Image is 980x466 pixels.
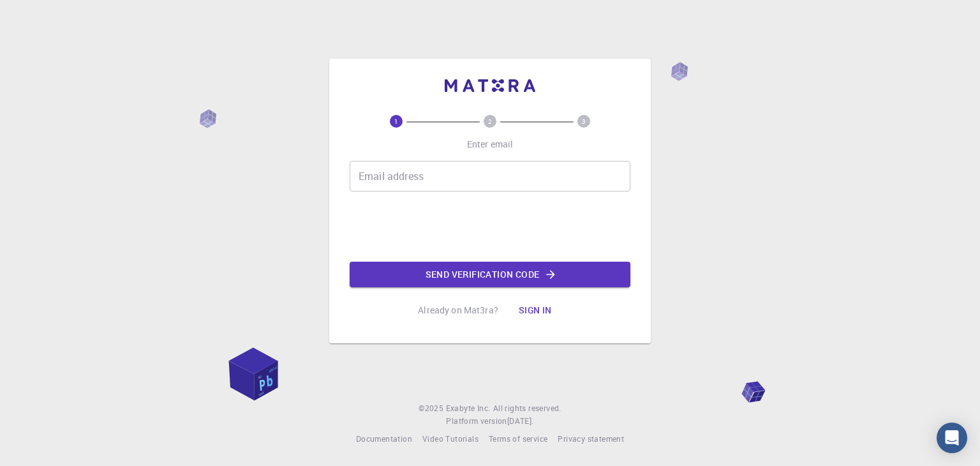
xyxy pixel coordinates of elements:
[507,415,534,428] a: [DATE].
[356,433,412,444] span: Documentation
[467,138,514,151] p: Enter email
[446,415,507,428] span: Platform version
[558,433,624,446] a: Privacy statement
[422,433,479,446] a: Video Tutorials
[393,202,587,252] iframe: reCAPTCHA
[937,423,967,453] div: Open Intercom Messenger
[507,416,534,426] span: [DATE] .
[509,297,562,323] button: Sign in
[446,402,491,415] a: Exabyte Inc.
[488,117,492,126] text: 2
[489,433,547,446] a: Terms of service
[582,117,586,126] text: 3
[350,262,630,287] button: Send verification code
[558,433,624,444] span: Privacy statement
[493,402,561,415] span: All rights reserved.
[394,117,398,126] text: 1
[422,433,479,444] span: Video Tutorials
[356,433,412,446] a: Documentation
[419,402,445,415] span: © 2025
[489,433,547,444] span: Terms of service
[418,304,498,317] p: Already on Mat3ra?
[446,403,491,413] span: Exabyte Inc.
